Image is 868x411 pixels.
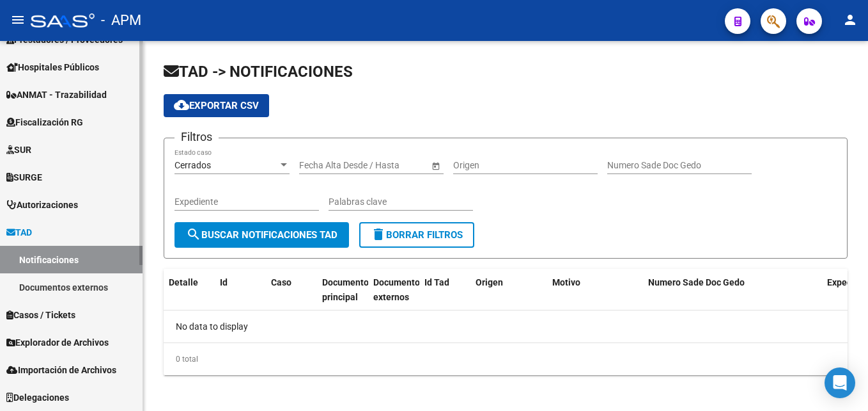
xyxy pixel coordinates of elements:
[322,277,369,302] span: Documento principal
[215,269,266,311] datatable-header-cell: Id
[186,227,201,242] mat-icon: search
[648,277,745,287] span: Numero Sade Doc Gedo
[10,12,26,28] mat-icon: menu
[368,269,419,311] datatable-header-cell: Documentos externos
[6,391,69,405] span: Delegaciones
[174,100,259,111] span: Exportar CSV
[359,222,474,248] button: Borrar Filtros
[271,277,291,287] span: Caso
[6,363,116,377] span: Importación de Archivos
[6,198,78,212] span: Autorizaciones
[429,159,442,172] button: Open calendar
[371,227,386,242] mat-icon: delete
[6,60,99,74] span: Hospitales Públicos
[424,277,449,287] span: Id Tad
[842,12,858,28] mat-icon: person
[174,222,349,248] button: Buscar Notificaciones TAD
[357,160,419,171] input: Fecha fin
[6,88,107,102] span: ANMAT - Trazabilidad
[174,128,219,146] h3: Filtros
[6,225,32,239] span: TAD
[186,229,337,241] span: Buscar Notificaciones TAD
[371,229,463,241] span: Borrar Filtros
[6,335,109,350] span: Explorador de Archivos
[6,143,31,157] span: SUR
[164,94,269,117] button: Exportar CSV
[470,269,547,311] datatable-header-cell: Origen
[547,269,643,311] datatable-header-cell: Motivo
[419,269,470,311] datatable-header-cell: Id Tad
[174,160,211,170] span: Cerrados
[299,160,346,171] input: Fecha inicio
[164,63,353,81] span: TAD -> NOTIFICACIONES
[164,310,848,342] div: No data to display
[101,6,141,35] span: - APM
[6,170,42,184] span: SURGE
[825,367,855,398] div: Open Intercom Messenger
[220,277,228,287] span: Id
[164,269,215,311] datatable-header-cell: Detalle
[552,277,580,287] span: Motivo
[643,269,822,311] datatable-header-cell: Numero Sade Doc Gedo
[174,97,189,113] mat-icon: cloud_download
[317,269,368,311] datatable-header-cell: Documento principal
[476,277,503,287] span: Origen
[373,277,424,302] span: Documentos externos
[6,115,83,129] span: Fiscalización RG
[164,343,848,375] div: 0 total
[6,308,75,322] span: Casos / Tickets
[169,277,198,287] span: Detalle
[266,269,317,311] datatable-header-cell: Caso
